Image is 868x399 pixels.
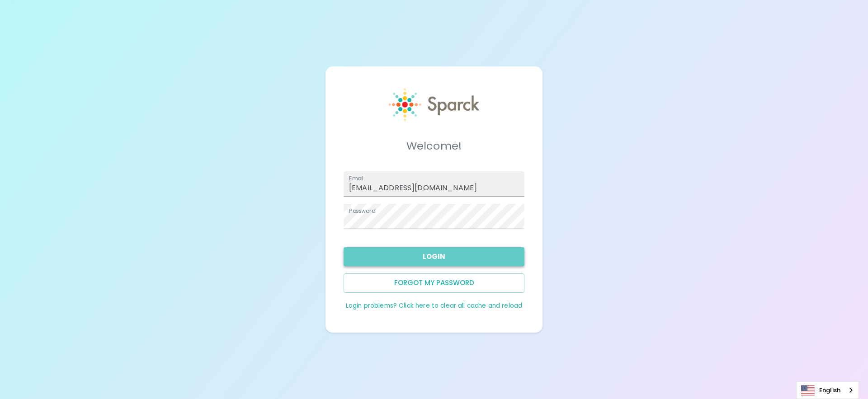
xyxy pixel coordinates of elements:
label: Email [349,174,363,182]
img: Sparck logo [389,88,479,121]
h5: Welcome! [344,139,524,153]
button: Login [344,247,524,266]
button: Forgot my password [344,273,524,292]
a: English [797,382,859,399]
a: Login problems? Click here to clear all cache and reload [346,301,522,310]
label: Password [349,207,375,215]
aside: Language selected: English [796,381,859,399]
div: Language [796,381,859,399]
